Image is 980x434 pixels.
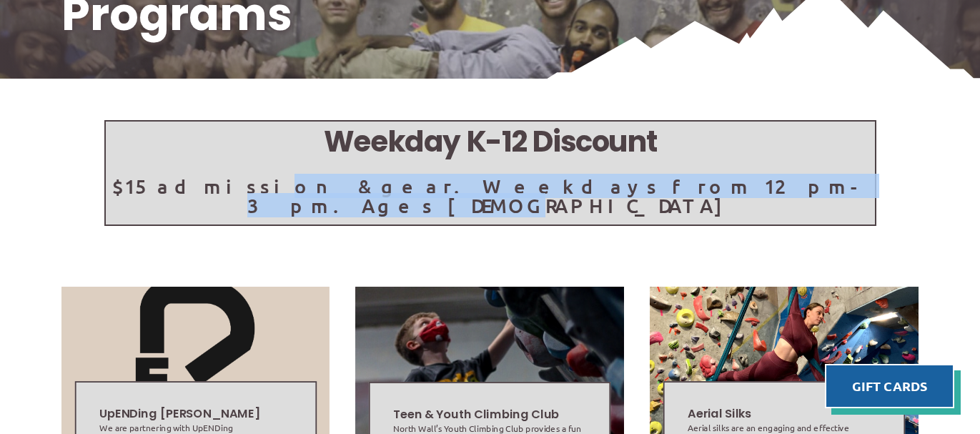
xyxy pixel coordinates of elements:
[688,405,881,422] h2: Aerial Silks
[106,177,875,215] p: $15 admission & gear. Weekdays from 12pm-3pm. Ages [DEMOGRAPHIC_DATA]
[99,405,292,422] h2: UpENDing [PERSON_NAME]
[106,122,875,162] h5: Weekday K-12 Discount
[393,406,586,423] h2: Teen & Youth Climbing Club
